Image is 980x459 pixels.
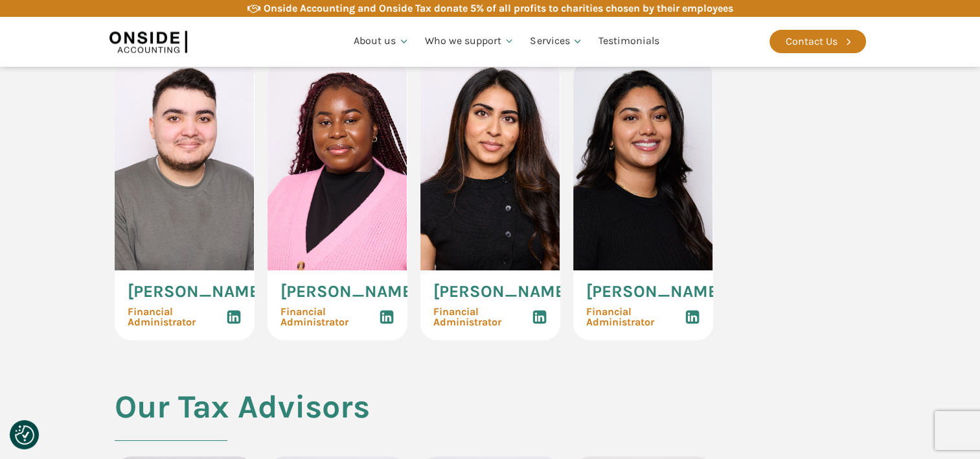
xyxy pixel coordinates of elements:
[346,19,417,64] a: About us
[522,19,591,64] a: Services
[433,283,571,300] span: [PERSON_NAME]
[115,389,370,456] h2: Our Tax Advisors
[586,307,685,327] span: Financial Administrator
[15,425,34,445] img: Revisit consent button
[586,283,724,300] span: [PERSON_NAME]
[280,307,379,327] span: Financial Administrator
[786,33,838,50] div: Contact Us
[417,19,523,64] a: Who we support
[15,425,34,445] button: Consent Preferences
[128,307,226,327] span: Financial Administrator
[109,27,187,56] img: Onside Accounting
[433,307,532,327] span: Financial Administrator
[128,283,265,300] span: [PERSON_NAME]
[591,19,667,64] a: Testimonials
[769,30,866,53] a: Contact Us
[280,283,418,300] span: [PERSON_NAME]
